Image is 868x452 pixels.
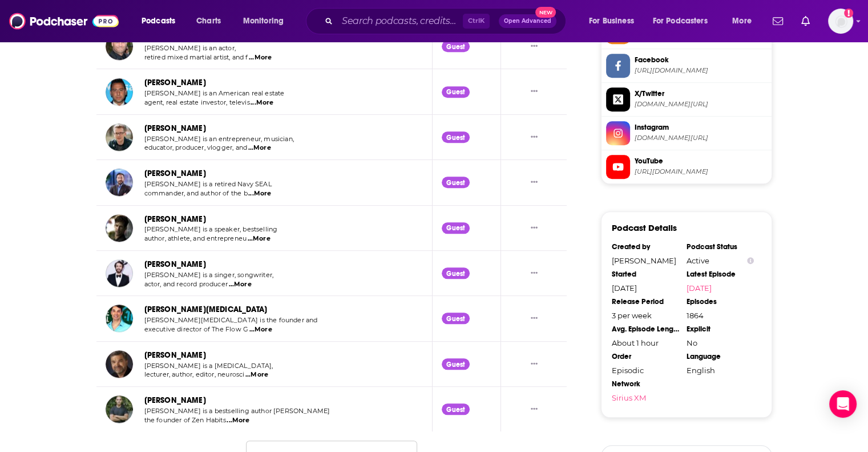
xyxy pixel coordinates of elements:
[526,86,542,98] button: Show More Button
[747,257,754,265] button: Show Info
[687,325,754,334] div: Explicit
[144,395,206,405] a: [PERSON_NAME]
[581,12,648,30] button: open menu
[606,87,767,111] a: X/Twitter[DOMAIN_NAME][URL]
[687,311,754,320] div: 1864
[106,33,133,60] img: Randy Couture
[612,366,679,375] div: Episodic
[144,143,247,151] span: educator, producer, vlogger, and
[844,9,853,18] svg: Add a profile image
[144,325,248,333] span: executive director of The Flow G
[589,13,634,29] span: For Business
[144,89,285,97] span: [PERSON_NAME] is an American real estate
[144,350,206,360] a: [PERSON_NAME]
[606,155,767,179] a: YouTube[URL][DOMAIN_NAME]
[829,390,857,418] div: Open Intercom Messenger
[612,325,679,334] div: Avg. Episode Length
[828,9,853,34] img: User Profile
[442,313,470,324] div: Guest
[612,379,679,389] div: Network
[442,403,470,415] div: Guest
[526,313,542,325] button: Show More Button
[144,271,274,279] span: [PERSON_NAME] is a singer, songwriter,
[828,9,853,34] span: Logged in as ei1745
[337,12,463,30] input: Search podcasts, credits, & more...
[732,13,752,29] span: More
[144,259,206,269] a: [PERSON_NAME]
[612,352,679,361] div: Order
[144,53,248,61] span: retired mixed martial artist, and f
[526,131,542,143] button: Show More Button
[606,121,767,145] a: Instagram[DOMAIN_NAME][URL]
[526,222,542,234] button: Show More Button
[635,66,767,75] span: https://www.facebook.com/lewishowes
[499,14,556,28] button: Open AdvancedNew
[635,89,767,99] span: X/Twitter
[144,305,268,314] a: [PERSON_NAME][MEDICAL_DATA]
[724,12,766,30] button: open menu
[442,177,470,188] div: Guest
[526,403,542,415] button: Show More Button
[142,13,175,29] span: Podcasts
[768,11,788,31] a: Show notifications dropdown
[144,225,278,233] span: [PERSON_NAME] is a speaker, bestselling
[227,416,249,425] span: ...More
[442,131,470,143] div: Guest
[653,13,708,29] span: For Podcasters
[144,407,330,415] span: [PERSON_NAME] is a bestselling author [PERSON_NAME]
[535,7,556,18] span: New
[612,311,679,320] div: 3 per week
[687,352,754,361] div: Language
[106,214,133,242] img: Dean Karnazes
[828,9,853,34] button: Show profile menu
[687,270,754,279] div: Latest Episode
[106,259,133,287] img: Josh Groban
[612,338,679,347] div: About 1 hour
[144,44,236,52] span: [PERSON_NAME] is an actor,
[144,280,228,288] span: actor, and record producer
[606,54,767,78] a: Facebook[URL][DOMAIN_NAME]
[106,169,133,196] img: Rich Diviney
[687,366,754,375] div: English
[797,11,814,31] a: Show notifications dropdown
[687,283,754,293] a: [DATE]
[144,416,226,424] span: the founder of Zen Habits
[687,338,754,347] div: No
[106,350,133,378] a: Dr. Emeran Mayer
[526,41,542,53] button: Show More Button
[144,234,247,242] span: author, athlete, and entrepreneu
[9,10,119,32] a: Podchaser - Follow, Share and Rate Podcasts
[144,135,294,143] span: [PERSON_NAME] is an entrepreneur, musician,
[189,12,228,30] a: Charts
[635,100,767,109] span: twitter.com/LewisHowes
[144,169,206,178] a: [PERSON_NAME]
[249,53,272,62] span: ...More
[106,123,133,151] img: Hank Green
[526,358,542,370] button: Show More Button
[612,283,679,293] div: [DATE]
[635,122,767,133] span: Instagram
[243,13,284,29] span: Monitoring
[106,78,133,106] a: Josh Altman
[442,41,470,52] div: Guest
[251,98,273,107] span: ...More
[245,370,268,379] span: ...More
[196,13,221,29] span: Charts
[106,395,133,423] img: Leo Babauta
[144,123,206,133] a: [PERSON_NAME]
[504,18,551,24] span: Open Advanced
[144,370,245,378] span: lecturer, author, editor, neurosci
[248,189,271,198] span: ...More
[687,297,754,306] div: Episodes
[144,180,272,188] span: [PERSON_NAME] is a retired Navy SEAL
[612,256,679,265] div: [PERSON_NAME]
[317,8,577,34] div: Search podcasts, credits, & more...
[635,167,767,176] span: https://www.youtube.com/@lewishowes
[442,222,470,234] div: Guest
[106,305,133,332] img: Jamie Wheal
